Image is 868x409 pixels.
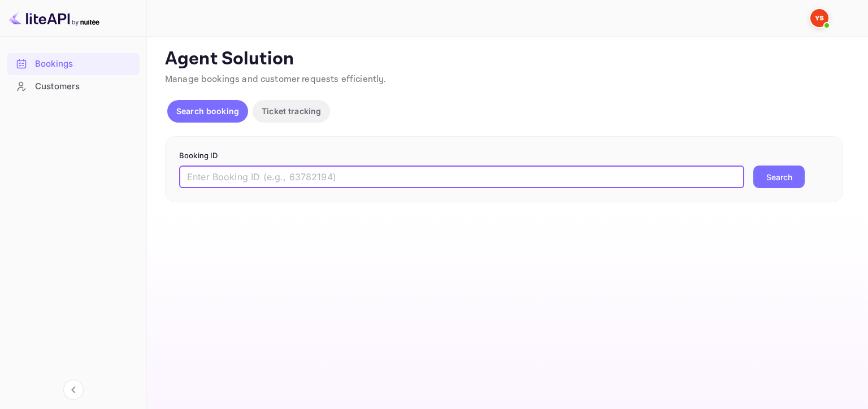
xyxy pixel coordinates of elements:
[810,9,828,27] img: Yandex Support
[9,9,99,27] img: LiteAPI logo
[165,48,848,71] p: Agent Solution
[179,150,829,162] p: Booking ID
[176,105,239,117] p: Search booking
[262,105,321,117] p: Ticket tracking
[35,80,134,93] div: Customers
[7,76,140,98] div: Customers
[7,76,140,97] a: Customers
[63,380,84,400] button: Collapse navigation
[7,53,140,74] a: Bookings
[35,58,134,71] div: Bookings
[179,166,744,188] input: Enter Booking ID (e.g., 63782194)
[753,166,805,188] button: Search
[7,53,140,75] div: Bookings
[165,73,387,85] span: Manage bookings and customer requests efficiently.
